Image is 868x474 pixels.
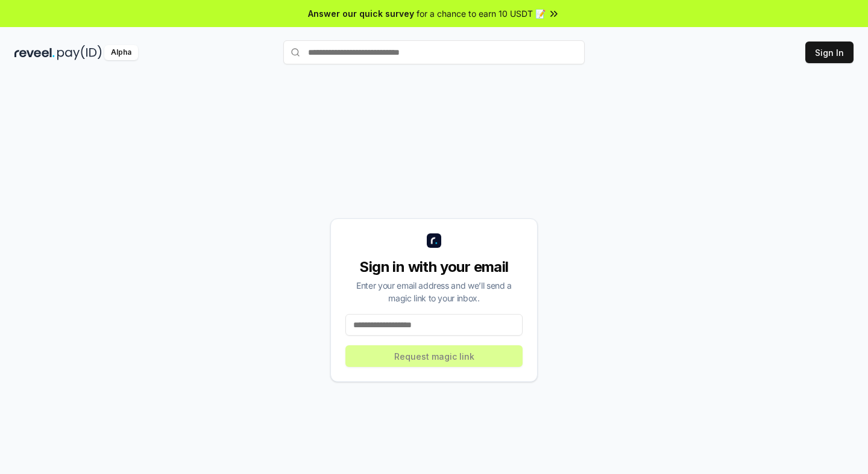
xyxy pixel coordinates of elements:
div: Alpha [104,45,138,60]
div: Sign in with your email [345,257,523,277]
span: Answer our quick survey [308,7,414,20]
img: logo_small [427,233,441,248]
img: pay_id [57,45,102,60]
div: Enter your email address and we’ll send a magic link to your inbox. [345,279,523,304]
span: for a chance to earn 10 USDT 📝 [417,7,546,20]
button: Sign In [805,42,854,63]
img: reveel_dark [14,45,55,60]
